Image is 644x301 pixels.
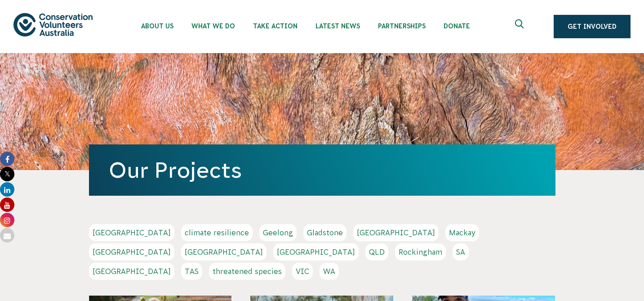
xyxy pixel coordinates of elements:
[395,243,446,261] a: Rockingham
[191,22,235,30] span: What We Do
[515,19,526,34] span: Expand search box
[181,224,253,241] a: climate resilience
[292,263,313,280] a: VIC
[320,263,339,280] a: WA
[315,22,360,30] span: Latest News
[510,16,531,37] button: Expand search box Close search box
[109,158,242,182] a: Our Projects
[445,224,479,241] a: Mackay
[13,13,93,36] img: logo.svg
[353,224,439,241] a: [GEOGRAPHIC_DATA]
[209,263,285,280] a: threatened species
[259,224,297,241] a: Geelong
[554,15,631,38] a: Get Involved
[365,243,388,261] a: QLD
[181,243,266,261] a: [GEOGRAPHIC_DATA]
[89,224,174,241] a: [GEOGRAPHIC_DATA]
[141,22,173,30] span: About Us
[378,22,426,30] span: Partnerships
[89,243,174,261] a: [GEOGRAPHIC_DATA]
[273,243,359,261] a: [GEOGRAPHIC_DATA]
[89,263,174,280] a: [GEOGRAPHIC_DATA]
[303,224,346,241] a: Gladstone
[253,22,298,30] span: Take Action
[181,263,202,280] a: TAS
[453,243,469,261] a: SA
[444,22,470,30] span: Donate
